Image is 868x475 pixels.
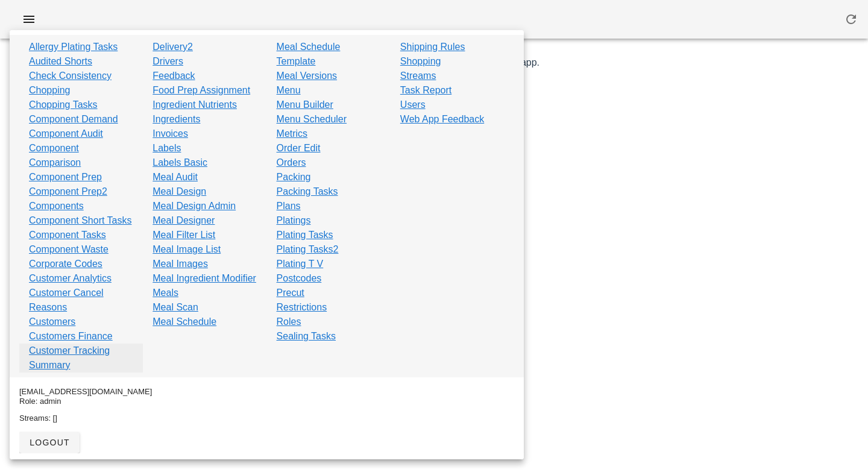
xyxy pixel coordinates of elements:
a: Menu [277,83,301,98]
a: Labels [153,141,181,156]
a: Restrictions [277,300,327,315]
a: Plating T V [277,257,324,271]
a: Allergy Plating Tasks [29,40,118,54]
a: Component Waste [29,242,108,257]
a: Customers [29,315,75,329]
a: Precut [277,286,304,300]
a: Component Tasks [29,228,106,242]
a: Chopping Tasks [29,98,98,112]
a: Customer Cancel Reasons [29,286,133,315]
a: Plating Tasks2 [277,242,339,257]
a: Drivers [153,54,183,69]
a: Packing [277,170,311,184]
a: Sealing Tasks [277,329,336,344]
a: Postcodes [277,271,322,286]
div: [EMAIL_ADDRESS][DOMAIN_NAME] [19,387,514,397]
a: Meal Scan [153,300,198,315]
a: Task Report [400,83,451,98]
a: Users [400,98,426,112]
a: Customers Finance [29,329,113,344]
a: Packing Tasks [277,184,338,199]
a: Ingredients [153,112,200,127]
a: Component Demand [29,112,118,127]
div: Role: admin [19,397,514,406]
a: Feedback [153,69,195,83]
a: Shopping [400,54,441,69]
a: Meal Versions [277,69,338,83]
a: Orders [277,156,306,170]
a: Menu Scheduler [277,112,347,127]
a: Meal Design [153,184,206,199]
a: Roles [277,315,301,329]
a: Delivery2 [153,40,193,54]
a: Food Prep Assignment [153,83,250,98]
a: Ingredient Nutrients [153,98,237,112]
a: Plans [277,199,301,213]
a: Platings [277,213,311,228]
a: Meals [153,286,178,300]
a: Meal Designer [153,213,215,228]
div: Streams: [] [19,414,514,423]
a: Customer Tracking Summary [29,344,133,373]
a: Component Prep2 [29,184,107,199]
a: Corporate Codes [29,257,102,271]
a: Component Prep [29,170,102,184]
a: Meal Ingredient Modifier [153,271,256,286]
a: Order Edit [277,141,321,156]
a: Metrics [277,127,308,141]
a: Check Consistency [29,69,112,83]
a: Audited Shorts [29,54,92,69]
a: Menu Builder [277,98,333,112]
a: Chopping [29,83,71,98]
a: Component Audit [29,127,103,141]
a: Streams [400,69,436,83]
a: Component Short Tasks [29,213,131,228]
a: Labels Basic [153,156,207,170]
a: Invoices [153,127,188,141]
a: Plating Tasks [277,228,333,242]
a: Components [29,199,84,213]
a: Meal Schedule Template [277,40,381,69]
a: Meal Design Admin [153,199,236,213]
a: Meal Image List [153,242,221,257]
a: Meal Audit [153,170,198,184]
a: Meal Filter List [153,228,215,242]
a: Web App Feedback [400,112,484,127]
span: logout [29,438,70,447]
a: Meal Schedule [153,315,216,329]
a: Meal Images [153,257,208,271]
a: Shipping Rules [400,40,465,54]
button: logout [19,432,80,453]
a: Component Comparison [29,141,133,170]
a: Customer Analytics [29,271,112,286]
